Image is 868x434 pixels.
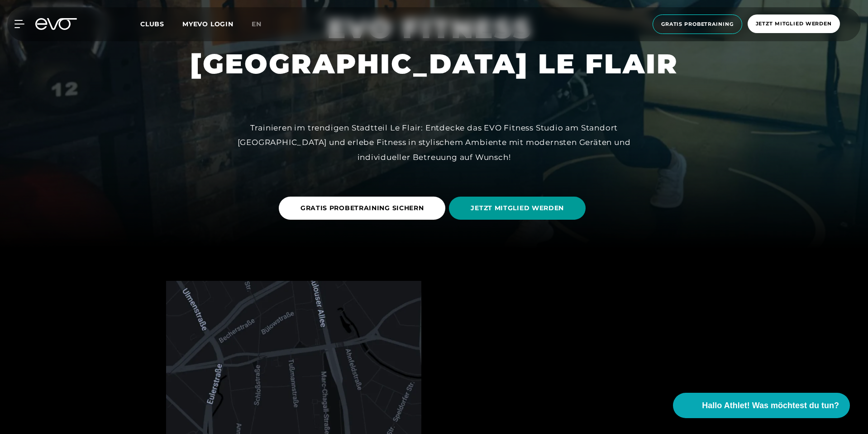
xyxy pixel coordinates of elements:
span: en [252,20,262,28]
a: en [252,19,272,29]
div: Trainieren im trendigen Stadtteil Le Flair: Entdecke das EVO Fitness Studio am Standort [GEOGRAPH... [230,121,638,164]
a: JETZT MITGLIED WERDEN [449,190,589,227]
span: Hallo Athlet! Was möchtest du tun? [702,400,839,412]
button: Hallo Athlet! Was möchtest du tun? [673,393,850,418]
a: MYEVO LOGIN [182,20,234,28]
a: GRATIS PROBETRAINING SICHERN [279,190,449,227]
span: Gratis Probetraining [661,20,734,28]
a: Jetzt Mitglied werden [745,14,843,34]
span: JETZT MITGLIED WERDEN [471,203,564,213]
a: Gratis Probetraining [650,14,745,34]
a: Clubs [140,19,182,28]
span: Clubs [140,20,164,28]
span: Jetzt Mitglied werden [756,20,832,28]
span: GRATIS PROBETRAINING SICHERN [300,203,424,213]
